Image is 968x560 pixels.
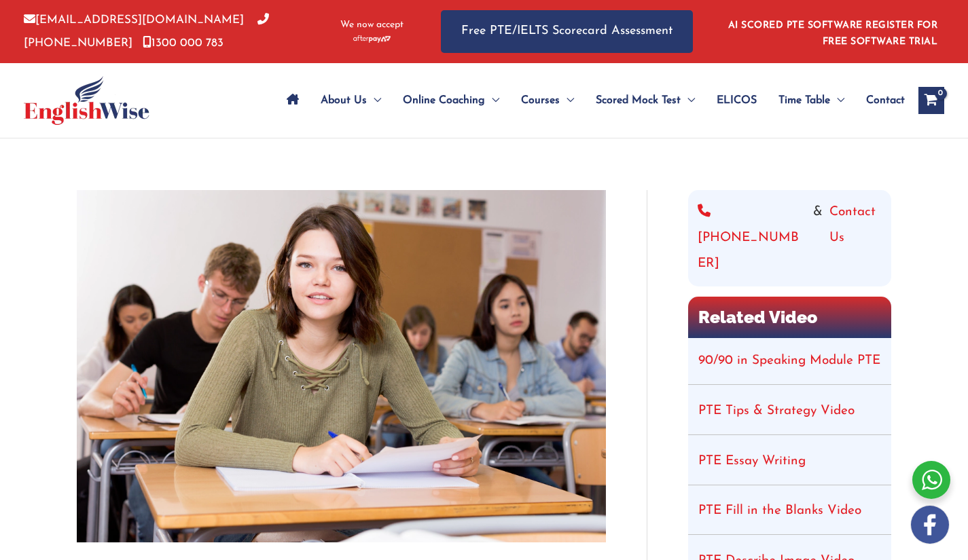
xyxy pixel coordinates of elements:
a: Time TableMenu Toggle [768,77,855,124]
img: white-facebook.png [911,506,949,544]
span: Contact [866,77,905,124]
a: Contact Us [829,200,882,277]
nav: Site Navigation: Main Menu [276,77,905,124]
span: ELICOS [717,77,757,124]
a: CoursesMenu Toggle [510,77,585,124]
a: Free PTE/IELTS Scorecard Assessment [441,10,693,53]
a: Online CoachingMenu Toggle [392,77,510,124]
h2: Related Video [688,297,891,338]
span: Menu Toggle [560,77,574,124]
span: Menu Toggle [485,77,499,124]
a: [PHONE_NUMBER] [24,14,269,48]
span: Time Table [778,77,830,124]
div: & [698,200,882,277]
span: Courses [521,77,560,124]
a: 1300 000 783 [143,37,223,49]
span: Menu Toggle [681,77,695,124]
aside: Header Widget 1 [720,10,944,54]
img: Afterpay-Logo [353,35,391,43]
a: PTE Fill in the Blanks Video [698,504,861,517]
span: Online Coaching [403,77,485,124]
img: cropped-ew-logo [24,76,149,125]
a: PTE Essay Writing [698,455,806,468]
span: Scored Mock Test [596,77,681,124]
span: Menu Toggle [830,77,844,124]
a: ELICOS [706,77,768,124]
span: Menu Toggle [367,77,381,124]
a: AI SCORED PTE SOFTWARE REGISTER FOR FREE SOFTWARE TRIAL [728,20,938,47]
a: PTE Tips & Strategy Video [698,405,855,417]
span: We now accept [340,18,404,32]
span: About Us [321,77,367,124]
a: View Shopping Cart, empty [918,87,944,114]
a: Contact [855,77,905,124]
a: [PHONE_NUMBER] [698,200,806,277]
a: About UsMenu Toggle [310,77,392,124]
a: Scored Mock TestMenu Toggle [585,77,706,124]
a: [EMAIL_ADDRESS][DOMAIN_NAME] [24,14,244,26]
a: 90/90 in Speaking Module PTE [698,354,880,367]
